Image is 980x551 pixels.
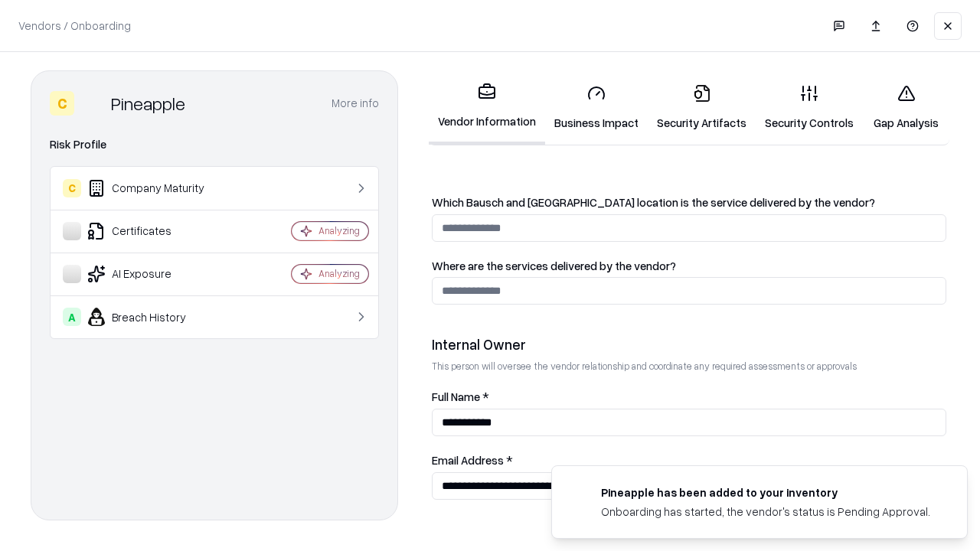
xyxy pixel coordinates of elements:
div: Analyzing [318,267,360,280]
img: Pineapple [80,91,105,116]
div: Company Maturity [63,179,246,197]
label: Email Address * [432,455,946,466]
a: Business Impact [545,72,648,143]
p: This person will oversee the vendor relationship and coordinate any required assessments or appro... [432,360,946,373]
div: C [50,91,74,116]
div: Onboarding has started, the vendor's status is Pending Approval. [601,504,930,520]
label: Where are the services delivered by the vendor? [432,260,946,272]
a: Security Controls [756,72,863,143]
img: pineappleenergy.com [570,484,589,503]
div: A [63,308,81,326]
label: Full Name * [432,391,946,403]
div: AI Exposure [63,265,246,283]
div: Analyzing [318,224,360,237]
button: More info [332,90,379,117]
div: Certificates [63,222,246,240]
div: Breach History [63,308,246,326]
p: Vendors / Onboarding [18,18,131,34]
a: Security Artifacts [648,72,756,143]
div: Risk Profile [50,135,379,154]
div: Pineapple [111,91,185,116]
div: C [63,179,81,197]
label: Which Bausch and [GEOGRAPHIC_DATA] location is the service delivered by the vendor? [432,197,946,208]
a: Gap Analysis [863,72,949,143]
a: Vendor Information [429,70,545,145]
div: Pineapple has been added to your inventory [601,484,930,500]
div: Internal Owner [432,335,946,354]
